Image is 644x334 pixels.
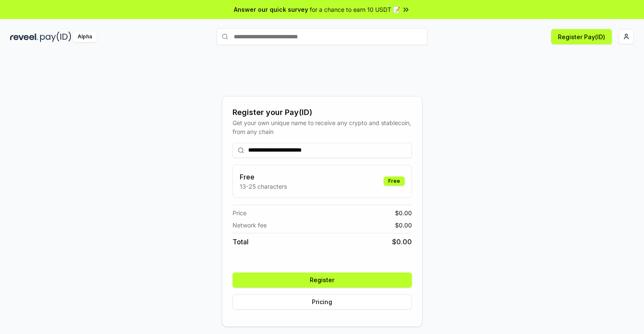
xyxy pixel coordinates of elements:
[233,294,412,310] button: Pricing
[233,118,412,136] div: Get your own unique name to receive any crypto and stablecoin, from any chain
[233,208,246,217] span: Price
[240,172,287,182] h3: Free
[233,273,412,288] button: Register
[392,237,412,247] span: $ 0.00
[73,32,97,42] div: Alpha
[395,221,412,230] span: $ 0.00
[551,29,612,44] button: Register Pay(ID)
[233,107,412,118] div: Register your Pay(ID)
[234,5,308,14] span: Answer our quick survey
[395,208,412,217] span: $ 0.00
[10,32,38,42] img: reveel_dark
[240,182,287,191] p: 13-25 characters
[40,32,71,42] img: pay_id
[233,237,249,247] span: Total
[233,221,267,230] span: Network fee
[384,176,405,186] div: Free
[310,5,400,14] span: for a chance to earn 10 USDT 📝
